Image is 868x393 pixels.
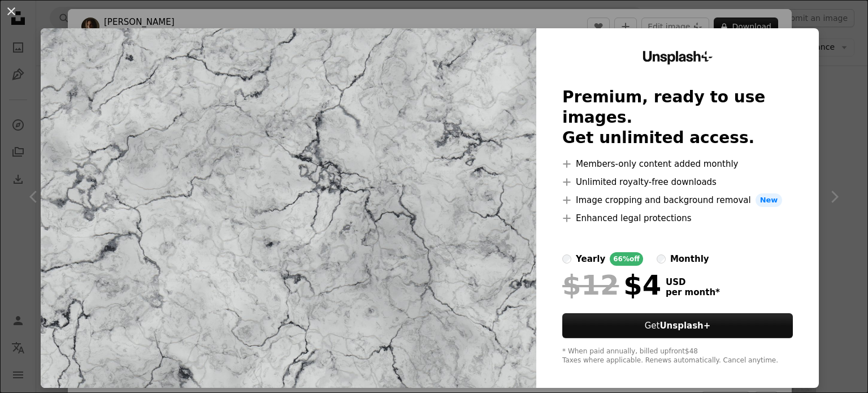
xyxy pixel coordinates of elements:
div: yearly [576,252,605,266]
div: * When paid annually, billed upfront $48 Taxes where applicable. Renews automatically. Cancel any... [562,347,793,365]
input: monthly [657,254,666,264]
strong: Unsplash+ [659,321,710,331]
li: Enhanced legal protections [562,211,793,225]
button: GetUnsplash+ [562,313,793,338]
li: Members-only content added monthly [562,157,793,171]
span: per month * [666,287,720,297]
input: yearly66%off [562,254,571,264]
div: $4 [562,270,661,300]
span: USD [666,277,720,287]
h2: Premium, ready to use images. Get unlimited access. [562,87,793,148]
li: Unlimited royalty-free downloads [562,175,793,189]
li: Image cropping and background removal [562,193,793,207]
span: New [756,193,783,207]
span: $12 [562,270,619,300]
div: 66% off [610,252,643,266]
div: monthly [670,252,709,266]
